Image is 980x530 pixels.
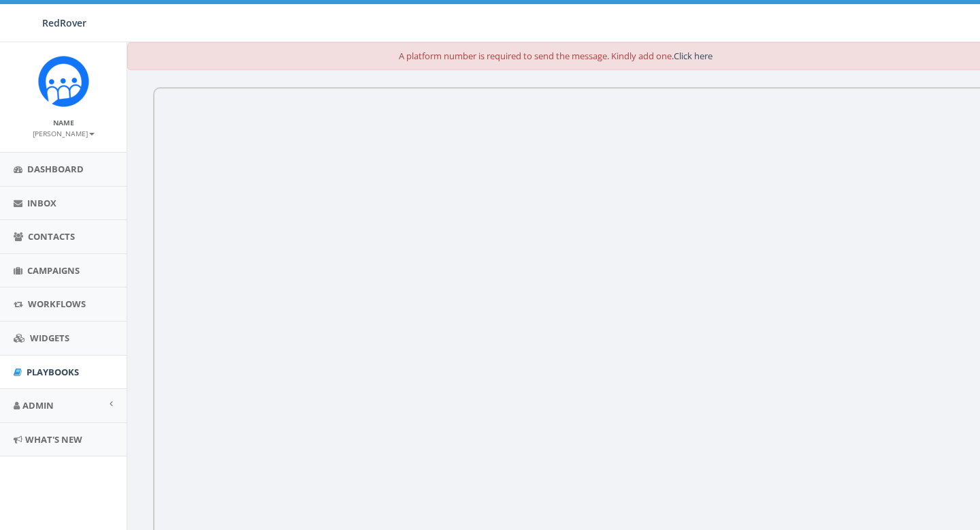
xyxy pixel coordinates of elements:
a: Click here [674,50,713,62]
span: Contacts [28,230,75,243]
a: [PERSON_NAME] [33,127,95,139]
span: Campaigns [27,264,80,277]
img: Rally_Corp_Icon.png [38,56,89,107]
span: What's New [25,433,82,446]
span: RedRover [42,16,86,29]
span: Playbooks [27,366,79,378]
span: Workflows [28,298,86,310]
span: Widgets [30,332,69,344]
small: Name [53,118,74,127]
span: Admin [22,399,54,411]
small: [PERSON_NAME] [33,129,95,138]
span: Dashboard [27,163,84,175]
span: Inbox [27,197,56,209]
